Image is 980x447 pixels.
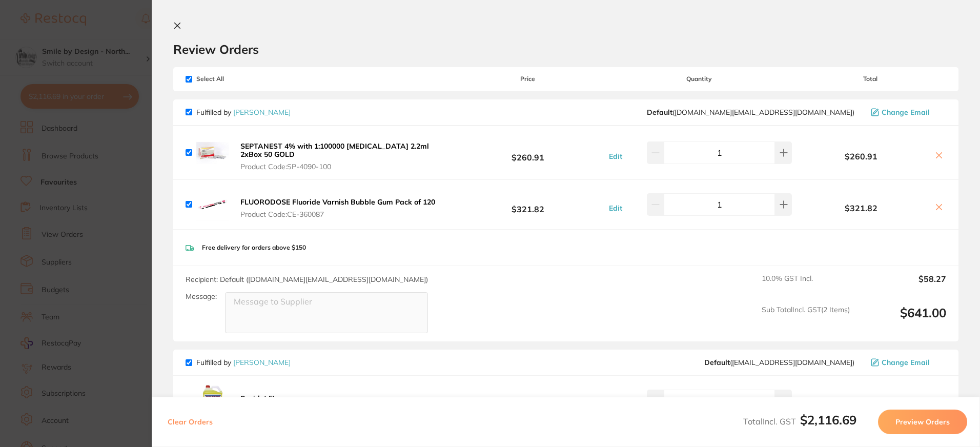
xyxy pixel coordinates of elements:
span: Change Email [882,108,930,116]
b: $32.82 [452,392,604,411]
span: Recipient: Default ( [DOMAIN_NAME][EMAIL_ADDRESS][DOMAIN_NAME] ) [186,275,428,284]
b: $321.82 [452,195,604,214]
button: FLUORODOSE Fluoride Varnish Bubble Gum Pack of 120 Product Code:CE-360087 [237,197,438,219]
span: customer.care@henryschein.com.au [647,108,854,116]
b: Default [647,108,672,117]
span: Change Email [882,358,930,367]
span: Quantity [604,75,794,83]
output: $641.00 [858,306,946,334]
p: Free delivery for orders above $150 [202,244,306,251]
span: Select All [186,75,288,83]
a: [PERSON_NAME] [233,358,291,367]
output: $58.27 [858,274,946,297]
p: Fulfilled by [196,358,291,367]
span: Sub Total Incl. GST ( 2 Items) [762,306,850,334]
img: NDRhMXhjMA [196,384,229,417]
button: Sonidet 5L Product Code:SONI5 [237,394,312,415]
span: 10.0 % GST Incl. [762,274,850,297]
span: save@adamdental.com.au [704,358,854,367]
img: bm0yc2t2Zw [196,136,229,169]
b: FLUORODOSE Fluoride Varnish Bubble Gum Pack of 120 [240,197,435,207]
button: Clear Orders [165,410,216,434]
label: Message: [186,292,217,301]
b: SEPTANEST 4% with 1:100000 [MEDICAL_DATA] 2.2ml 2xBox 50 GOLD [240,141,429,159]
b: $2,116.69 [800,412,856,428]
img: Nm13a2c0bQ [196,188,229,221]
a: [PERSON_NAME] [233,108,291,117]
span: Total Incl. GST [743,416,856,426]
b: Default [704,358,730,367]
button: Edit [606,204,625,213]
button: Change Email [868,358,946,367]
b: $260.91 [452,143,604,162]
button: Edit [606,152,625,161]
span: Product Code: CE-360087 [240,210,435,218]
span: Total [794,75,946,83]
p: Fulfilled by [196,108,291,116]
h2: Review Orders [173,42,958,57]
button: Change Email [868,108,946,117]
b: $260.91 [794,152,928,161]
button: SEPTANEST 4% with 1:100000 [MEDICAL_DATA] 2.2ml 2xBox 50 GOLD Product Code:SP-4090-100 [237,141,452,171]
b: $321.82 [794,204,928,213]
button: Preview Orders [878,410,967,434]
b: Sonidet 5L [240,394,277,403]
span: Product Code: SP-4090-100 [240,162,448,171]
span: Price [452,75,604,83]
